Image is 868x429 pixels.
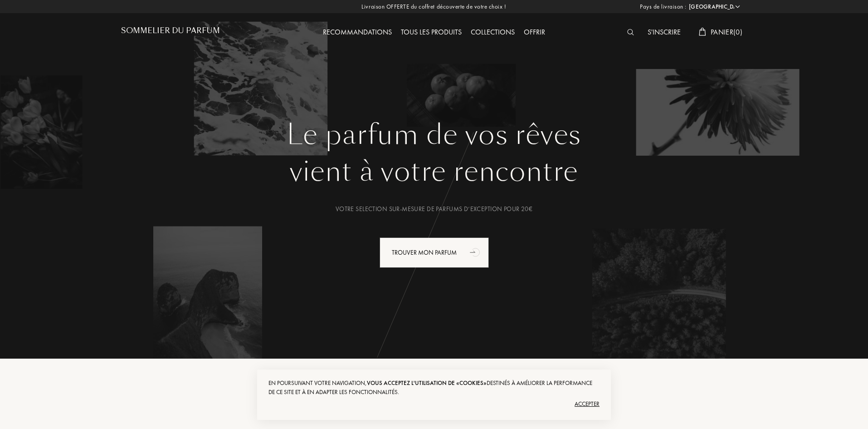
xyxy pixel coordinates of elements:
[466,27,519,37] a: Collections
[128,118,740,151] h1: Le parfum de vos rêves
[627,29,634,35] img: search_icn_white.svg
[643,27,685,37] a: S'inscrire
[396,27,466,37] a: Tous les produits
[128,151,740,192] div: vient à votre rencontre
[373,237,496,268] a: Trouver mon parfumanimation
[268,379,600,397] div: En poursuivant votre navigation, destinés à améliorer la performance de ce site et à en adapter l...
[519,27,550,39] div: Offrir
[467,243,485,261] div: animation
[466,27,519,39] div: Collections
[128,204,740,214] div: Votre selection sur-mesure de parfums d’exception pour 20€
[121,26,220,35] h1: Sommelier du Parfum
[519,27,550,37] a: Offrir
[121,26,220,39] a: Sommelier du Parfum
[268,397,600,411] div: Accepter
[318,27,396,39] div: Recommandations
[640,2,687,11] span: Pays de livraison :
[367,379,487,387] span: vous acceptez l'utilisation de «cookies»
[699,28,706,36] img: cart_white.svg
[643,27,685,39] div: S'inscrire
[318,27,396,37] a: Recommandations
[396,27,466,39] div: Tous les produits
[711,27,742,37] span: Panier ( 0 )
[380,237,489,268] div: Trouver mon parfum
